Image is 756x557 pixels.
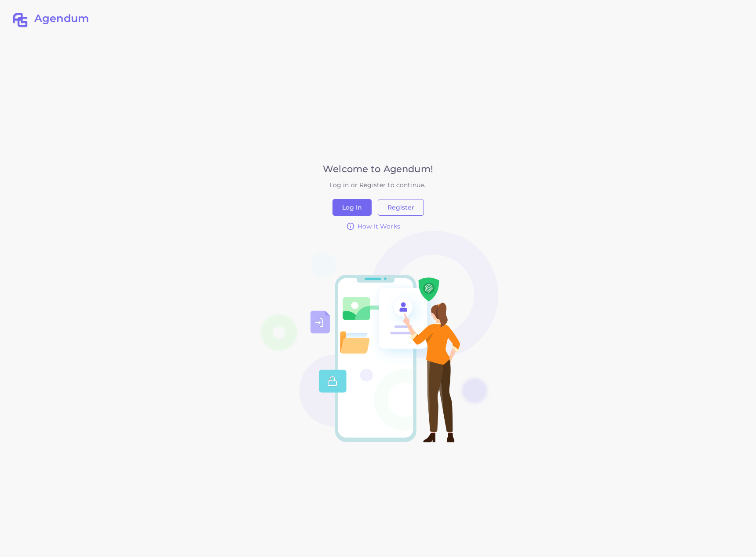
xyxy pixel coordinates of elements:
[358,222,400,231] span: How It Works
[12,12,89,28] a: Agendum
[332,199,372,216] button: Log In
[34,12,89,25] h2: Agendum
[258,222,489,231] a: How It Works
[378,199,424,216] button: Register
[258,163,498,174] h3: Welcome to Agendum!
[258,181,498,189] div: Log in or Register to continue..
